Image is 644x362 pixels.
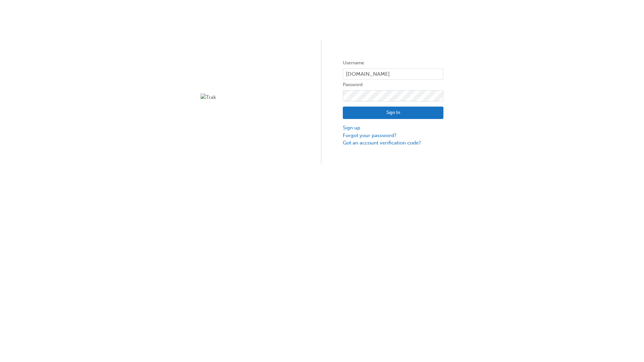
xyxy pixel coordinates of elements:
[343,68,443,80] input: Username
[343,107,443,119] button: Sign In
[343,139,443,147] a: Got an account verification code?
[343,124,443,132] a: Sign up
[343,59,443,67] label: Username
[343,132,443,139] a: Forgot your password?
[201,94,301,101] img: Trak
[343,81,443,89] label: Password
